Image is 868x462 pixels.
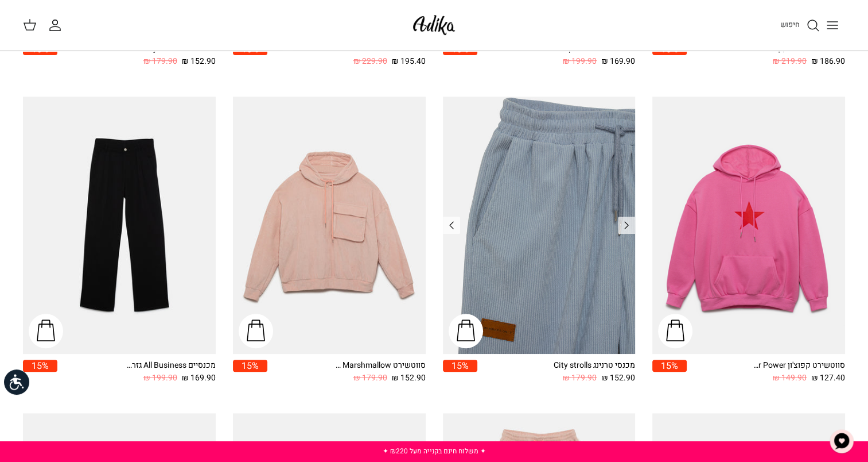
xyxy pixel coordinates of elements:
[652,43,687,68] a: 15%
[267,360,426,384] a: סווטשירט Walking On Marshmallow 152.90 ₪ 179.90 ₪
[233,97,426,354] a: סווטשירט Walking On Marshmallow
[780,19,800,30] span: חיפוש
[652,43,687,55] span: 15%
[687,43,845,68] a: ג׳ינס All Or Nothing [PERSON_NAME] | BOYFRIEND 186.90 ₪ 219.90 ₪
[23,43,57,68] a: 15%
[652,360,687,372] span: 15%
[443,360,477,372] span: 15%
[618,217,635,234] a: Previous
[443,97,636,354] a: מכנסי טרנינג City strolls
[652,360,687,384] a: 15%
[543,360,635,372] div: מכנסי טרנינג City strolls
[563,55,597,68] span: 199.90 ₪
[124,360,216,372] div: מכנסיים All Business גזרה מחויטת
[233,360,267,384] a: 15%
[392,55,426,68] span: 195.40 ₪
[773,372,807,384] span: 149.90 ₪
[811,55,845,68] span: 186.90 ₪
[410,11,458,38] img: Adika IL
[353,55,387,68] span: 229.90 ₪
[23,43,57,55] span: 15%
[477,43,636,68] a: מכנסי ג'ינס Keep It Real 169.90 ₪ 199.90 ₪
[652,97,845,354] a: סווטשירט קפוצ'ון Star Power אוברסייז
[182,55,216,68] span: 152.90 ₪
[443,360,477,384] a: 15%
[563,372,597,384] span: 179.90 ₪
[773,55,807,68] span: 219.90 ₪
[143,372,177,384] span: 199.90 ₪
[443,43,477,68] a: 15%
[392,372,426,384] span: 152.90 ₪
[143,55,177,68] span: 179.90 ₪
[57,43,216,68] a: סווטשירט City Strolls אוברסייז 152.90 ₪ 179.90 ₪
[233,43,267,68] a: 15%
[687,360,845,384] a: סווטשירט קפוצ'ון Star Power אוברסייז 127.40 ₪ 149.90 ₪
[477,360,636,384] a: מכנסי טרנינג City strolls 152.90 ₪ 179.90 ₪
[601,372,635,384] span: 152.90 ₪
[383,446,486,456] a: ✦ משלוח חינם בקנייה מעל ₪220 ✦
[182,372,216,384] span: 169.90 ₪
[820,13,845,38] button: Toggle menu
[233,43,267,55] span: 15%
[353,372,387,384] span: 179.90 ₪
[57,360,216,384] a: מכנסיים All Business גזרה מחויטת 169.90 ₪ 199.90 ₪
[443,217,460,234] a: Previous
[601,55,635,68] span: 169.90 ₪
[23,360,57,384] a: 15%
[267,43,426,68] a: מכנסי ג'ינס It’s a Moment גזרה רחבה | BAGGY 195.40 ₪ 229.90 ₪
[233,360,267,372] span: 15%
[443,43,477,55] span: 15%
[780,18,820,32] a: חיפוש
[23,97,216,354] a: מכנסיים All Business גזרה מחויטת
[824,424,859,459] button: צ'אט
[811,372,845,384] span: 127.40 ₪
[334,360,426,372] div: סווטשירט Walking On Marshmallow
[23,360,57,372] span: 15%
[753,360,845,372] div: סווטשירט קפוצ'ון Star Power אוברסייז
[48,18,67,32] a: החשבון שלי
